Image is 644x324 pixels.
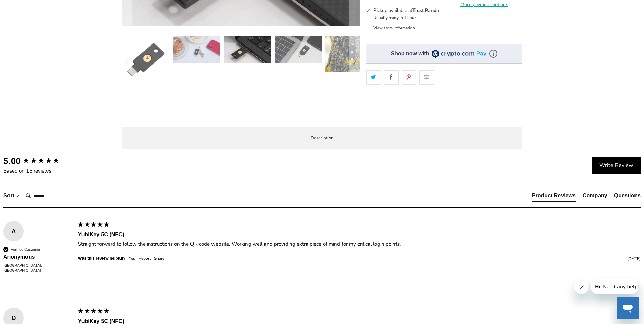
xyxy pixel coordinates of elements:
span: Hi. Need any help? [4,5,49,10]
div: Overall product rating out of 5: 5.00 [3,155,75,167]
label: Description [122,127,522,150]
img: YubiKey 5C (NFC) - Trust Panda [173,36,220,63]
img: YubiKey 5C (NFC) - Trust Panda [224,36,271,63]
button: View store information [373,25,415,31]
div: Sort [3,192,20,199]
div: D [3,313,24,323]
b: Trust Panda [412,7,439,14]
iframe: Reviews Widget [366,96,522,119]
div: Product Reviews [532,192,576,199]
div: Was this review helpful? [78,256,126,262]
div: Share [154,256,164,262]
a: More payment options [446,1,522,8]
div: Write Review [592,157,641,174]
iframe: Button to launch messaging window [617,297,639,319]
div: 5.00 [3,155,21,167]
div: Reviews Tabs [532,192,641,205]
div: Anonymous [3,253,61,261]
div: [GEOGRAPHIC_DATA], [GEOGRAPHIC_DATA] [3,263,61,273]
div: Questions [614,192,641,199]
div: [DATE] [168,256,641,262]
iframe: Message from company [591,279,639,294]
a: Share this on Pinterest [402,70,416,85]
img: YubiKey 5C (NFC) - Trust Panda [325,36,373,72]
div: Report [139,256,151,262]
div: Company [583,192,607,199]
h3: Pickup available at [373,7,439,14]
button: Previous [122,36,132,87]
iframe: Close message [575,281,588,294]
div: Straight forward to follow the instructions on the QR code website. Working well and providing ex... [78,240,641,248]
div: Shop now with [391,50,429,57]
div: YubiKey 5C (NFC) [78,231,641,238]
button: Next [349,36,360,87]
small: Usually ready in 1 hour [373,15,416,20]
a: Email this to a friend [419,70,434,85]
a: Share this on Twitter [366,70,381,85]
img: YubiKey 5C (NFC) - Trust Panda [122,36,169,84]
div: 5 star rating [77,308,110,316]
a: Share this on Facebook [384,70,399,85]
div: Based on 16 reviews [3,167,75,175]
div: Verified Customer [11,247,40,252]
div: 5 star rating [77,221,110,229]
img: YubiKey 5C (NFC) - Trust Panda [275,36,322,63]
div: Yes [129,256,135,262]
input: Search [23,189,77,203]
div: A [3,226,24,236]
label: Search: [23,189,23,189]
div: 5.00 star rating [22,157,60,166]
